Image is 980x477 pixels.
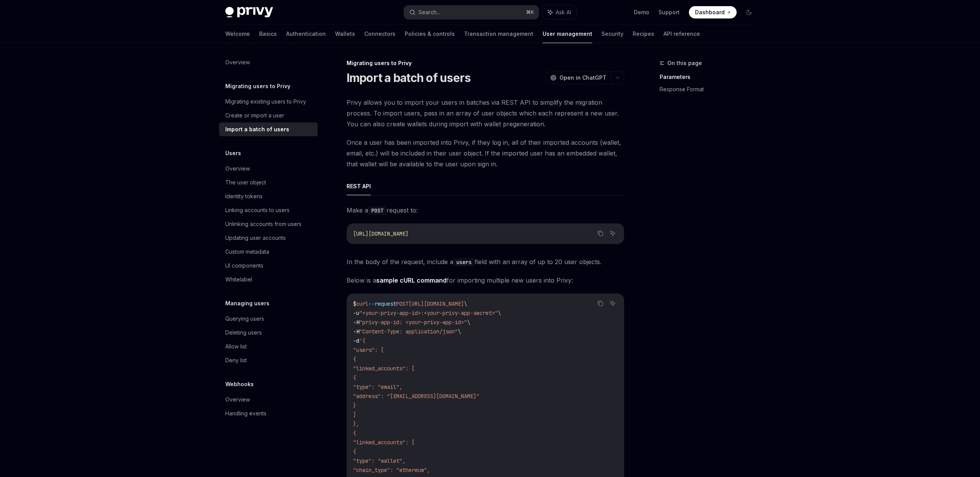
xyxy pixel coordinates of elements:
a: Response Format [660,83,761,95]
a: Migrating existing users to Privy [219,95,318,109]
div: Allow list [225,342,247,351]
a: Wallets [335,25,355,43]
span: "privy-app-id: <your-privy-app-id>" [359,319,467,326]
h5: Managing users [225,299,270,308]
span: \ [464,300,467,307]
a: Whitelabel [219,273,318,286]
code: POST [368,206,387,215]
span: Privy allows you to import your users in batches via REST API to simplify the migration process. ... [347,97,624,129]
a: User management [543,25,592,43]
div: Whitelabel [225,275,252,284]
div: Migrating existing users to Privy [225,97,306,106]
span: { [353,448,356,455]
div: Custom metadata [225,247,269,256]
span: In the body of the request, include a field with an array of up to 20 user objects. [347,256,624,267]
span: "<your-privy-app-id>:<your-privy-app-secret>" [359,310,498,316]
div: Querying users [225,314,264,323]
h5: Webhooks [225,380,254,389]
a: Import a batch of users [219,122,318,136]
a: Create or import a user [219,109,318,122]
span: -d [353,337,359,344]
span: Once a user has been imported into Privy, if they log in, all of their imported accounts (wallet,... [347,137,624,169]
a: Deleting users [219,326,318,340]
span: "linked_accounts": [ [353,365,415,372]
a: Recipes [633,25,654,43]
span: POST [396,300,409,307]
div: Deny list [225,356,247,365]
div: Overview [225,164,250,173]
button: Copy the contents from the code block [595,298,605,308]
a: Authentication [286,25,326,43]
button: Ask AI [608,298,618,308]
span: -u [353,310,359,316]
div: Deleting users [225,328,262,337]
span: "Content-Type: application/json" [359,328,458,335]
span: ] [353,411,356,418]
a: The user object [219,176,318,189]
span: curl [356,300,369,307]
span: [URL][DOMAIN_NAME] [409,300,464,307]
a: Policies & controls [405,25,455,43]
a: Basics [259,25,277,43]
div: UI components [225,261,263,270]
a: Connectors [364,25,395,43]
a: Querying users [219,312,318,326]
a: Transaction management [464,25,533,43]
span: -H [353,328,359,335]
a: Dashboard [689,6,737,18]
span: Make a request to: [347,205,624,216]
span: "linked_accounts": [ [353,439,415,446]
h5: Migrating users to Privy [225,82,290,91]
a: Overview [219,162,318,176]
span: "users": [ [353,346,384,353]
a: Welcome [225,25,250,43]
span: \ [467,319,470,326]
span: } [353,402,356,409]
span: --request [369,300,396,307]
span: { [353,430,356,437]
strong: sample cURL command [376,276,447,284]
button: Ask AI [543,5,576,19]
span: On this page [667,59,702,68]
button: Toggle dark mode [743,6,755,18]
span: Open in ChatGPT [560,74,606,82]
div: Overview [225,58,250,67]
a: Handling events [219,407,318,420]
span: [URL][DOMAIN_NAME] [353,230,409,237]
span: Ask AI [556,8,571,16]
span: "type": "email", [353,383,402,390]
span: -H [353,319,359,326]
a: Security [601,25,623,43]
div: Unlinking accounts from users [225,219,302,229]
span: { [353,356,356,363]
button: Ask AI [608,228,618,238]
span: Below is a for importing multiple new users into Privy: [347,275,624,286]
div: Linking accounts to users [225,206,290,215]
div: Handling events [225,409,266,418]
span: \ [458,328,461,335]
a: Allow list [219,340,318,353]
a: Demo [634,8,649,16]
span: "type": "wallet", [353,457,405,464]
button: Open in ChatGPT [545,71,611,84]
span: "address": "[EMAIL_ADDRESS][DOMAIN_NAME]" [353,393,479,400]
a: Custom metadata [219,245,318,259]
button: Search...⌘K [404,5,539,19]
span: { [353,374,356,381]
a: Deny list [219,353,318,367]
a: Identity tokens [219,189,318,203]
span: Dashboard [695,8,725,16]
a: Overview [219,393,318,407]
div: Overview [225,395,250,404]
a: API reference [663,25,700,43]
div: Updating user accounts [225,233,286,243]
div: The user object [225,178,266,187]
button: REST API [347,177,371,195]
div: Identity tokens [225,192,263,201]
span: }, [353,420,359,427]
span: "chain_type": "ethereum", [353,467,430,474]
h1: Import a batch of users [347,71,471,85]
img: dark logo [225,7,273,18]
a: Updating user accounts [219,231,318,245]
code: users [453,258,475,266]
